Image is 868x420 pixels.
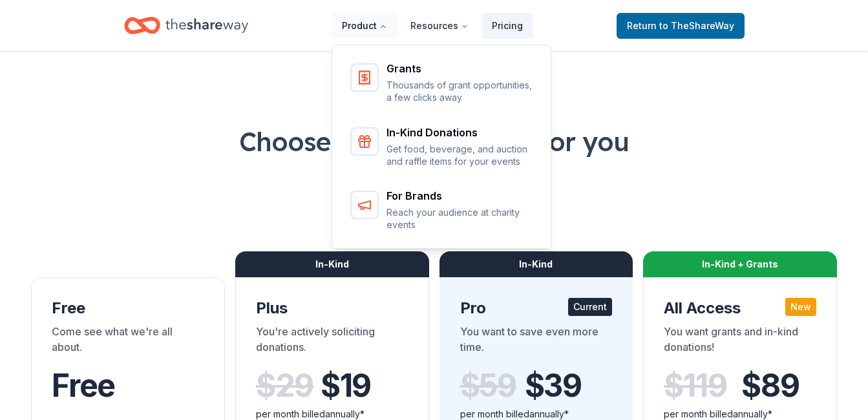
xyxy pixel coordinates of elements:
a: Returnto TheShareWay [617,13,745,39]
span: Return [627,18,734,34]
div: All Access [664,298,816,319]
a: GrantsThousands of grant opportunities, a few clicks away [343,56,542,112]
span: $ 39 [525,368,582,404]
button: Product [332,13,397,39]
div: You want grants and in-kind donations! [664,324,816,360]
span: Free [52,366,115,404]
div: Free [52,298,204,319]
div: Grants [386,63,534,74]
a: For BrandsReach your audience at charity events [343,183,542,239]
div: In-Kind [235,251,429,277]
div: You're actively soliciting donations. [256,324,408,360]
span: to TheShareWay [659,20,734,31]
div: In-Kind + Grants [643,251,837,277]
div: Current [568,298,612,316]
span: $ 19 [321,368,371,404]
a: Home [124,10,248,41]
div: You want to save even more time. [460,324,613,360]
h1: Choose the perfect plan for you [31,123,837,160]
div: Plus [256,298,408,319]
a: In-Kind DonationsGet food, beverage, and auction and raffle items for your events [343,120,542,176]
span: $ 89 [741,368,799,404]
nav: Main [332,10,533,41]
div: In-Kind [439,251,633,277]
div: New [785,298,816,316]
p: Reach your audience at charity events [386,206,534,231]
div: Pro [460,298,613,319]
div: In-Kind Donations [386,127,534,138]
div: For Brands [386,191,534,201]
div: Product [332,45,552,249]
a: Pricing [482,13,533,39]
p: Get food, beverage, and auction and raffle items for your events [386,143,534,168]
div: Come see what we're all about. [52,324,204,360]
button: Resources [400,13,479,39]
p: Thousands of grant opportunities, a few clicks away [386,79,534,104]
